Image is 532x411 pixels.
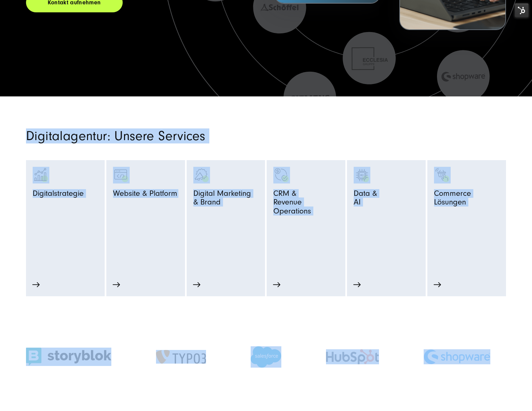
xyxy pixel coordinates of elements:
[113,167,178,265] a: Browser Symbol als Zeichen für Web Development - Digitalagentur SUNZINET programming-browser-prog...
[251,346,281,368] img: Salesforce Partner Agentur - Digitalagentur SUNZINET
[354,167,419,251] a: KI KI Data &AI
[515,3,529,17] img: HubSpot Tools-Menüschalter
[26,348,111,366] img: Storyblok logo Storyblok Headless CMS Agentur SUNZINET (1)
[434,189,499,210] span: Commerce Lösungen
[33,189,84,201] span: Digitalstrategie
[26,130,343,142] h2: Digitalagentur: Unsere Services
[193,167,259,251] a: advertising-megaphone-business-products_black advertising-megaphone-business-products_white Digit...
[354,189,377,210] span: Data & AI
[424,349,490,364] img: Shopware Partner Agentur - Digitalagentur SUNZINET
[156,350,206,364] img: TYPO3 Gold Memeber Agentur - Digitalagentur für TYPO3 CMS Entwicklung SUNZINET
[326,349,379,364] img: HubSpot Gold Partner Agentur - Digitalagentur SUNZINET
[113,189,177,201] span: Website & Platform
[193,189,251,210] span: Digital Marketing & Brand
[434,167,499,265] a: Bild eines Fingers, der auf einen schwarzen Einkaufswagen mit grünen Akzenten klickt: Digitalagen...
[273,189,339,219] span: CRM & Revenue Operations
[273,167,339,265] a: Symbol mit einem Haken und einem Dollarzeichen. monetization-approve-business-products_white CRM ...
[33,167,98,265] a: analytics-graph-bar-business analytics-graph-bar-business_white Digitalstrategie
